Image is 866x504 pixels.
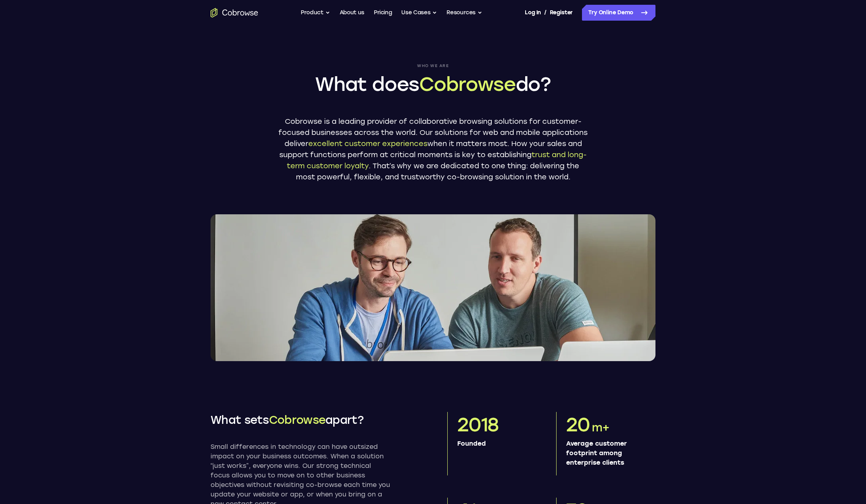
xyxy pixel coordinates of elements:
[308,139,427,148] span: excellent customer experiences
[544,8,547,17] span: /
[582,5,655,21] a: Try Online Demo
[566,439,649,467] p: Average customer footprint among enterprise clients
[525,5,541,21] a: Log In
[211,412,390,428] h2: What sets apart?
[401,5,437,21] button: Use Cases
[211,8,258,17] a: Go to the home page
[301,5,330,21] button: Product
[269,413,325,427] span: Cobrowse
[278,63,588,68] span: Who we are
[566,413,590,436] span: 20
[278,71,588,97] h1: What does do?
[374,5,392,21] a: Pricing
[592,421,610,434] span: m+
[457,439,540,448] p: Founded
[457,413,499,436] span: 2018
[447,5,482,21] button: Resources
[278,116,588,183] p: Cobrowse is a leading provider of collaborative browsing solutions for customer-focused businesse...
[340,5,364,21] a: About us
[211,214,655,361] img: Two Cobrowse software developers, João and Ross, working on their computers
[419,73,515,96] span: Cobrowse
[550,5,573,21] a: Register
